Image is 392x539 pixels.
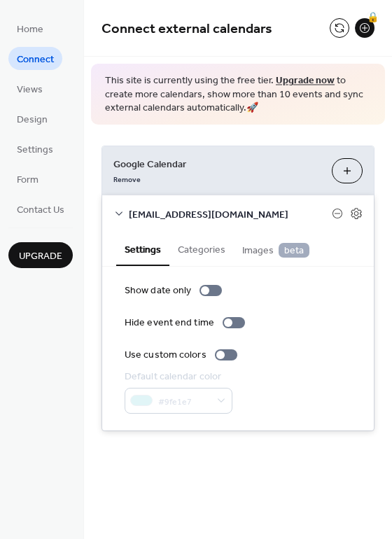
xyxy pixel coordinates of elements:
button: Categories [169,232,234,265]
span: Upgrade [19,249,62,264]
span: This site is currently using the free tier. to create more calendars, show more than 10 events an... [105,74,371,115]
span: Form [17,173,38,188]
span: beta [279,243,309,258]
a: Upgrade now [276,71,335,90]
a: Connect [8,47,62,70]
a: Settings [8,137,62,160]
span: Images [242,243,309,258]
div: Hide event end time [125,316,214,330]
div: Show date only [125,283,191,298]
button: Images beta [234,232,318,265]
div: Use custom colors [125,348,206,363]
a: Home [8,17,52,40]
span: Remove [113,174,141,184]
a: Contact Us [8,197,73,220]
span: [EMAIL_ADDRESS][DOMAIN_NAME] [129,207,332,222]
span: Home [17,22,43,37]
span: Contact Us [17,203,64,218]
a: Views [8,77,51,100]
span: Design [17,113,48,127]
button: Upgrade [8,242,73,268]
span: Views [17,83,43,97]
button: Settings [116,232,169,266]
span: Settings [17,143,53,157]
span: Connect [17,52,54,67]
span: Connect external calendars [101,15,272,43]
span: Google Calendar [113,157,321,171]
div: Default calendar color [125,370,230,384]
a: Form [8,167,47,190]
a: Design [8,107,56,130]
